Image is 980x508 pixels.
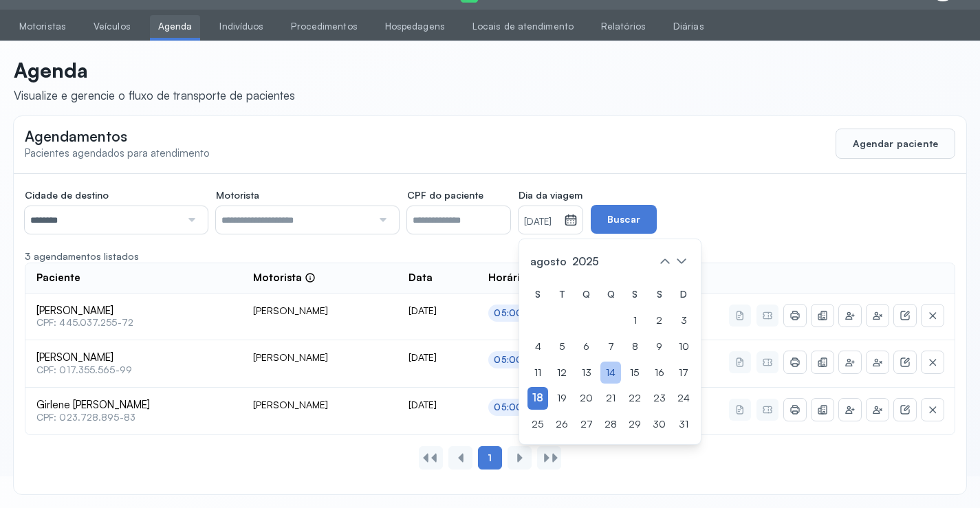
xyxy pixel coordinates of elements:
div: 23 [649,387,670,410]
div: T [552,283,572,306]
div: 16 [649,362,670,384]
div: 05:00 [494,401,523,413]
div: 2 [649,309,670,332]
a: Hospedagens [377,15,453,38]
a: Motoristas [11,15,74,38]
div: 3 [673,309,694,332]
div: 4 [527,335,548,358]
span: Agendamentos [25,127,127,145]
div: [DATE] [409,351,467,364]
div: 31 [673,413,694,436]
span: 2025 [569,252,602,271]
div: 22 [624,387,645,410]
div: 12 [552,362,572,384]
div: 25 [527,413,548,436]
a: Veículos [85,15,139,38]
a: Indivíduos [211,15,272,38]
div: 8 [624,335,645,358]
div: 15 [624,362,645,384]
div: [PERSON_NAME] [253,399,386,411]
div: 05:00 [494,354,523,366]
div: 26 [552,413,572,436]
div: 29 [624,413,645,436]
span: Pacientes agendados para atendimento [25,146,210,159]
small: [DATE] [524,215,558,229]
span: [PERSON_NAME] [36,351,231,364]
div: Q [600,283,621,306]
div: 24 [673,387,694,410]
a: Diárias [665,15,712,38]
div: 21 [600,387,621,410]
div: S [624,283,645,306]
span: Dia da viagem [519,189,582,201]
div: 3 agendamentos listados [25,250,955,263]
a: Agenda [150,15,201,38]
span: CPF do paciente [407,189,483,201]
span: CPF: 023.728.895-83 [36,412,231,423]
span: 1 [488,452,492,464]
div: 9 [649,335,670,358]
div: [DATE] [409,305,467,317]
div: Q [576,283,597,306]
div: 13 [576,362,597,384]
span: CPF: 445.037.255-72 [36,317,231,329]
div: Motorista [253,272,316,285]
div: 6 [576,335,597,358]
span: Data [409,272,433,285]
div: S [527,283,548,306]
span: [PERSON_NAME] [36,305,231,318]
span: Cidade de destino [25,189,109,201]
div: 1 [624,309,645,332]
div: D [673,283,694,306]
div: 19 [552,387,572,410]
div: 05:00 [494,307,523,319]
div: 20 [576,387,597,410]
div: [DATE] [409,399,467,411]
span: Girlene [PERSON_NAME] [36,399,231,412]
div: 10 [673,335,694,358]
div: [PERSON_NAME] [253,351,386,364]
div: 17 [673,362,694,384]
button: Buscar [591,205,657,234]
div: 30 [649,413,670,436]
span: CPF: 017.355.565-99 [36,364,231,376]
a: Locais de atendimento [464,15,582,38]
button: Agendar paciente [836,129,955,159]
span: Horário [488,272,527,285]
a: Procedimentos [283,15,365,38]
a: Relatórios [593,15,654,38]
div: 11 [527,362,548,384]
span: agosto [527,252,569,271]
div: 28 [600,413,621,436]
div: 5 [552,335,572,358]
span: Paciente [36,272,80,285]
div: [PERSON_NAME] [253,305,386,317]
div: 27 [576,413,597,436]
div: 14 [600,362,621,384]
div: 18 [527,387,548,410]
div: Visualize e gerencie o fluxo de transporte de pacientes [14,88,295,102]
div: 7 [600,335,621,358]
div: S [649,283,670,306]
p: Agenda [14,58,295,82]
span: Motorista [216,189,259,201]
